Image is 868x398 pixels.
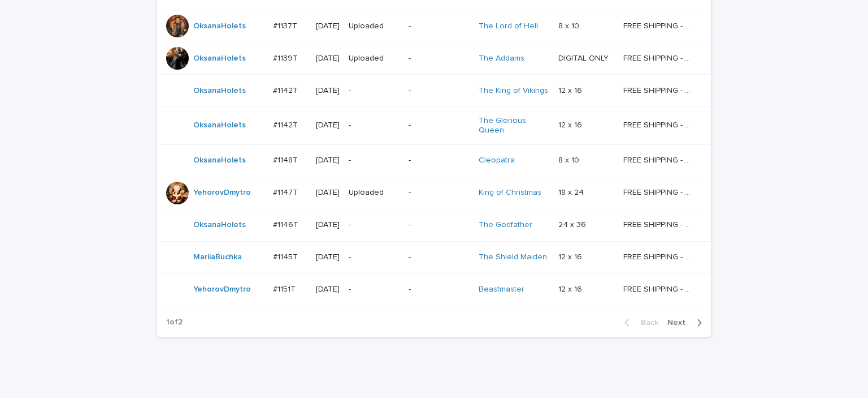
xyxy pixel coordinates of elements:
p: #1142T [273,118,300,130]
p: - [349,285,400,294]
tr: OksanaHolets #1146T#1146T [DATE]--The Godfather 24 x 3624 x 36 FREE SHIPPING - preview in 1-2 bus... [157,209,711,241]
a: YehorovDmytro [193,188,251,198]
p: DIGITAL ONLY [558,52,611,63]
p: FREE SHIPPING - preview in 1-2 business days, after your approval delivery will take 5-10 b.d. [623,52,695,63]
button: Next [663,318,711,328]
p: #1146T [273,218,301,230]
a: OksanaHolets [193,220,246,230]
p: - [409,54,469,63]
p: #1137T [273,19,300,31]
a: OksanaHolets [193,22,246,31]
p: FREE SHIPPING - preview in 1-2 business days, after your approval delivery will take 5-10 b.d. [623,218,695,230]
p: [DATE] [316,253,340,262]
tr: MariiaBuchka #1145T#1145T [DATE]--The Shield Maiden 12 x 1612 x 16 FREE SHIPPING - preview in 1-2... [157,241,711,273]
a: The King of Vikings [479,86,548,96]
p: [DATE] [316,54,340,63]
p: - [349,156,400,165]
p: [DATE] [316,86,340,96]
p: - [409,121,469,130]
p: FREE SHIPPING - preview in 1-2 business days, after your approval delivery will take 5-10 b.d. [623,153,695,165]
a: OksanaHolets [193,121,246,130]
tr: YehorovDmytro #1147T#1147T [DATE]Uploaded-King of Christmas 18 x 2418 x 24 FREE SHIPPING - previe... [157,177,711,209]
p: [DATE] [316,121,340,130]
p: [DATE] [316,188,340,198]
p: FREE SHIPPING - preview in 1-2 business days, after your approval delivery will take 5-10 b.d. [623,84,695,96]
a: The Godfather [479,220,532,230]
p: - [409,156,469,165]
p: - [409,22,469,31]
p: 8 x 10 [558,153,581,165]
a: The Shield Maiden [479,253,547,262]
p: #1145T [273,250,300,262]
p: 1 of 2 [157,309,192,336]
p: - [349,86,400,96]
tr: OksanaHolets #1137T#1137T [DATE]Uploaded-The Lord of Hell 8 x 108 x 10 FREE SHIPPING - preview in... [157,10,711,42]
tr: YehorovDmytro #1151T#1151T [DATE]--Beastmaster 12 x 1612 x 16 FREE SHIPPING - preview in 1-2 busi... [157,273,711,306]
p: #1151T [273,283,298,294]
a: The Lord of Hell [479,22,538,31]
p: FREE SHIPPING - preview in 1-2 business days, after your approval delivery will take 5-10 b.d. [623,186,695,198]
p: 18 x 24 [558,186,586,198]
button: Back [615,318,663,328]
p: [DATE] [316,22,340,31]
a: YehorovDmytro [193,285,251,294]
p: [DATE] [316,156,340,165]
p: - [409,285,469,294]
p: FREE SHIPPING - preview in 1-2 business days, after your approval delivery will take 5-10 b.d. [623,19,695,31]
a: MariiaBuchka [193,253,242,262]
p: - [409,188,469,198]
p: - [409,86,469,96]
p: [DATE] [316,285,340,294]
tr: OksanaHolets #1148T#1148T [DATE]--Cleopatra 8 x 108 x 10 FREE SHIPPING - preview in 1-2 business ... [157,144,711,177]
tr: OksanaHolets #1142T#1142T [DATE]--The Glorious Queen 12 x 1612 x 16 FREE SHIPPING - preview in 1-... [157,106,711,144]
p: [DATE] [316,220,340,230]
p: FREE SHIPPING - preview in 1-2 business days, after your approval delivery will take 5-10 b.d. [623,250,695,262]
p: - [409,220,469,230]
p: #1142T [273,84,300,96]
a: The Glorious Queen [479,116,549,135]
p: 8 x 10 [558,19,581,31]
p: #1147T [273,186,300,198]
p: 12 x 16 [558,250,584,262]
a: OksanaHolets [193,54,246,63]
a: OksanaHolets [193,156,246,165]
p: 12 x 16 [558,283,584,294]
p: Uploaded [349,188,400,198]
a: King of Christmas [479,188,541,198]
a: OksanaHolets [193,86,246,96]
span: Next [667,319,692,327]
a: Cleopatra [479,156,515,165]
p: #1148T [273,153,300,165]
p: #1139T [273,52,300,63]
p: - [349,220,400,230]
p: FREE SHIPPING - preview in 1-2 business days, after your approval delivery will take 5-10 b.d. [623,118,695,130]
tr: OksanaHolets #1139T#1139T [DATE]Uploaded-The Addams DIGITAL ONLYDIGITAL ONLY FREE SHIPPING - prev... [157,42,711,74]
p: - [409,253,469,262]
p: - [349,121,400,130]
p: 12 x 16 [558,84,584,96]
p: - [349,253,400,262]
p: Uploaded [349,54,400,63]
a: The Addams [479,54,524,63]
p: FREE SHIPPING - preview in 1-2 business days, after your approval delivery will take 5-10 b.d. [623,283,695,294]
p: 24 x 36 [558,218,588,230]
a: Beastmaster [479,285,524,294]
tr: OksanaHolets #1142T#1142T [DATE]--The King of Vikings 12 x 1612 x 16 FREE SHIPPING - preview in 1... [157,74,711,106]
p: Uploaded [349,22,400,31]
p: 12 x 16 [558,118,584,130]
span: Back [634,319,658,327]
